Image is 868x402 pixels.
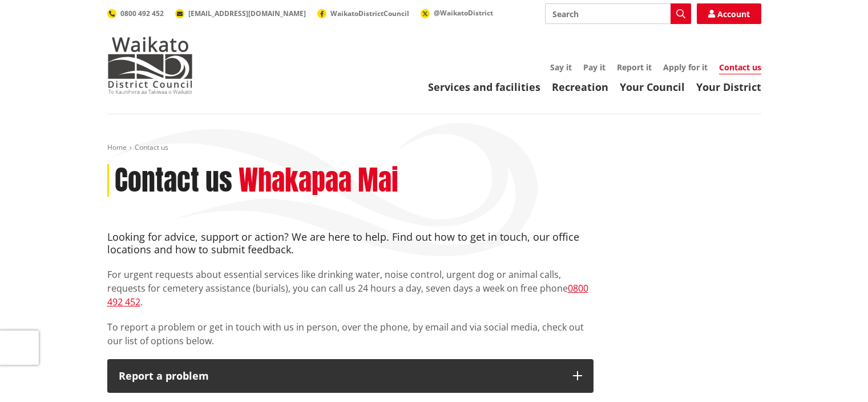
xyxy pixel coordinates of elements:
[620,80,685,94] a: Your Council
[428,80,540,94] a: Services and facilities
[107,282,588,308] a: 0800 492 452
[239,164,398,197] h2: Whakapaa Mai
[107,231,594,256] h4: Looking for advice, support or action? We are here to help. Find out how to get in touch, our off...
[107,37,193,94] img: Waikato District Council - Te Kaunihera aa Takiwaa o Waikato
[421,8,493,18] a: @WaikatoDistrict
[617,62,652,73] a: Report it
[175,9,306,18] a: [EMAIL_ADDRESS][DOMAIN_NAME]
[697,3,761,24] a: Account
[119,371,562,382] p: Report a problem
[107,143,761,153] nav: breadcrumb
[330,9,409,18] span: WaikatoDistrictCouncil
[545,3,691,24] input: Search input
[188,9,306,18] span: [EMAIL_ADDRESS][DOMAIN_NAME]
[552,80,608,94] a: Recreation
[107,142,127,152] a: Home
[107,268,594,309] p: For urgent requests about essential services like drinking water, noise control, urgent dog or an...
[583,62,605,73] a: Pay it
[317,9,409,18] a: WaikatoDistrictCouncil
[135,142,168,152] span: Contact us
[696,80,761,94] a: Your District
[107,320,594,348] p: To report a problem or get in touch with us in person, over the phone, by email and via social me...
[663,62,708,73] a: Apply for it
[434,8,493,18] span: @WaikatoDistrict
[120,9,164,18] span: 0800 492 452
[550,62,572,73] a: Say it
[107,359,594,393] button: Report a problem
[719,62,761,74] a: Contact us
[107,9,164,18] a: 0800 492 452
[115,164,232,197] h1: Contact us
